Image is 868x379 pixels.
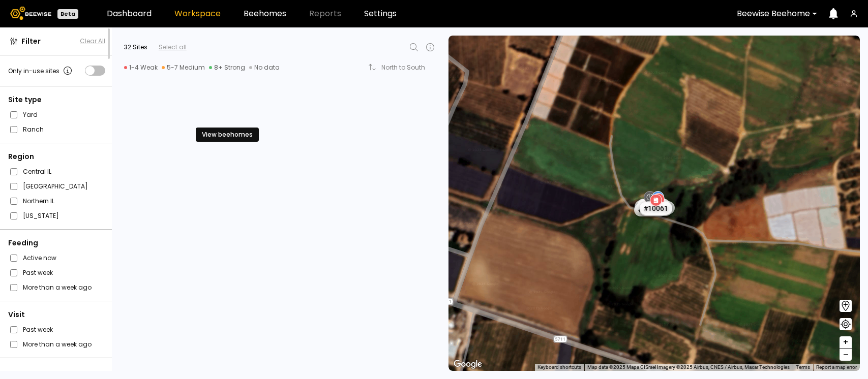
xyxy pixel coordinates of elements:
[840,349,852,361] button: –
[840,336,852,349] button: +
[364,10,397,18] a: Settings
[537,364,581,371] button: Keyboard shortcuts
[23,109,38,120] label: Yard
[8,94,105,105] div: Site type
[159,43,187,52] div: Select all
[107,10,152,18] a: Dashboard
[816,364,857,370] a: Report a map error
[8,151,105,162] div: Region
[451,358,485,371] img: Google
[642,201,674,214] div: # 10074
[244,10,286,18] a: Beehomes
[249,64,280,72] div: No data
[124,43,147,52] div: 32 Sites
[209,64,245,72] div: 8+ Strong
[23,166,51,177] label: Central IL
[639,202,672,215] div: # 10061
[8,238,105,248] div: Feeding
[843,349,849,361] span: –
[8,309,105,320] div: Visit
[381,65,432,71] div: North to South
[23,124,44,135] label: Ranch
[23,196,54,206] label: Northern IL
[23,210,59,221] label: [US_STATE]
[21,36,41,47] span: Filter
[162,64,205,72] div: 5-7 Medium
[174,10,221,18] a: Workspace
[57,9,78,19] div: Beta
[843,336,849,349] span: +
[23,267,53,278] label: Past week
[124,64,158,72] div: 1-4 Weak
[23,339,92,350] label: More than a week ago
[80,37,105,46] button: Clear All
[10,7,51,20] img: Beewise logo
[23,324,53,335] label: Past week
[23,282,92,293] label: More than a week ago
[196,128,259,142] div: View beehomes
[640,193,669,214] div: ארנבות
[23,181,88,192] label: [GEOGRAPHIC_DATA]
[451,358,485,371] a: Open this area in Google Maps (opens a new window)
[587,364,790,370] span: Map data ©2025 Mapa GISrael Imagery ©2025 Airbus, CNES / Airbus, Maxar Technologies
[796,364,810,370] a: Terms
[8,65,74,77] div: Only in-use sites
[309,10,341,18] span: Reports
[23,252,56,263] label: Active now
[634,203,667,216] div: # 10188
